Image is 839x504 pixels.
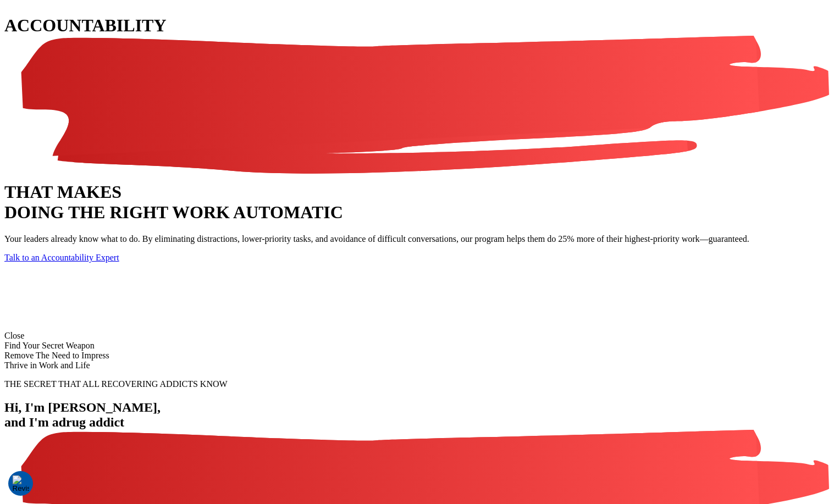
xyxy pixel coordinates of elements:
[4,351,835,361] div: Remove The Need to Impress
[13,475,29,492] img: Revisit consent button
[4,361,835,370] div: Thrive in Work and Life
[415,1,449,9] span: First name
[13,475,29,492] button: Consent Preferences
[4,331,24,340] span: Close
[4,253,119,262] a: Talk to an Accountability Expert
[4,15,835,181] span: ACCOUNTABILITY
[4,341,835,351] div: Find Your Secret Weapon
[228,113,275,122] a: Privacy Policy
[4,15,835,222] h1: THAT MAKES DOING THE RIGHT WORK AUTOMATIC
[4,234,835,244] p: Your leaders already know what to do. By eliminating distractions, lower-priority tasks, and avoi...
[4,379,835,389] p: THE SECRET THAT ALL RECOVERING ADDICTS KNOW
